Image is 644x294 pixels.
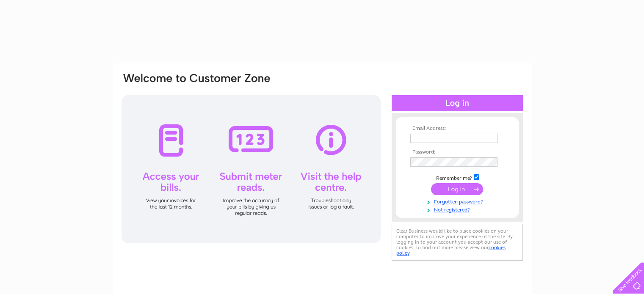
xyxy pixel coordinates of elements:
th: Email Address: [408,126,506,132]
th: Password: [408,149,506,155]
td: Remember me? [408,173,506,181]
input: Submit [431,183,483,195]
a: cookies policy [396,245,506,256]
div: Clear Business would like to place cookies on your computer to improve your experience of the sit... [392,224,523,261]
a: Not registered? [410,205,506,213]
a: Forgotten password? [410,197,506,205]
